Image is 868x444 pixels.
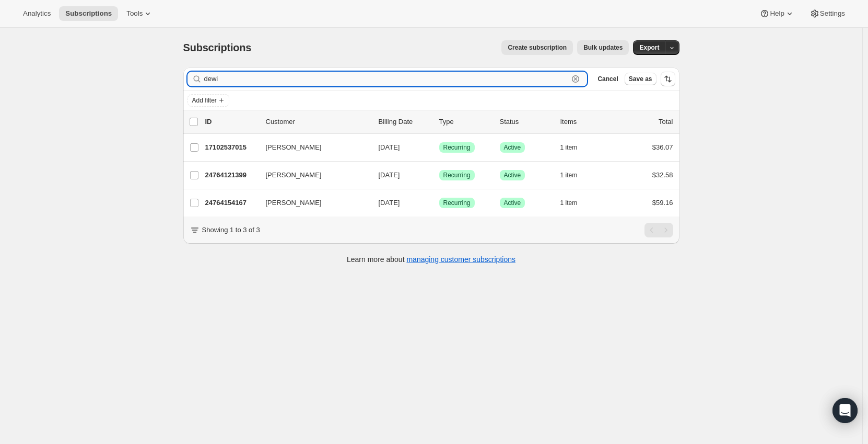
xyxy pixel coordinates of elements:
span: $36.07 [652,143,673,151]
span: Cancel [597,75,618,83]
button: Tools [120,6,159,21]
nav: Pagination [644,223,673,237]
button: 1 item [560,140,589,155]
div: 24764154167[PERSON_NAME][DATE]SuccessRecurringSuccessActive1 item$59.16 [205,196,673,210]
button: Help [753,6,801,21]
div: 24764121399[PERSON_NAME][DATE]SuccessRecurringSuccessActive1 item$32.58 [205,168,673,183]
p: Showing 1 to 3 of 3 [202,225,260,235]
button: Clear [570,74,581,84]
button: Sort the results [661,72,675,86]
span: Recurring [443,171,471,179]
button: Subscriptions [59,6,118,21]
button: Add filter [187,94,229,107]
p: Status [500,117,552,127]
span: [DATE] [379,171,400,179]
span: Recurring [443,143,471,152]
button: Create subscription [501,40,573,55]
span: Add filter [192,96,217,105]
span: $32.58 [652,171,673,179]
span: Active [504,199,521,207]
div: Open Intercom Messenger [832,398,858,423]
button: [PERSON_NAME] [260,139,364,156]
span: 1 item [560,199,578,207]
button: Save as [625,73,656,85]
span: [PERSON_NAME] [266,198,322,208]
span: Tools [126,9,143,18]
a: managing customer subscriptions [406,255,515,264]
button: Bulk updates [577,40,629,55]
button: 1 item [560,168,589,183]
button: [PERSON_NAME] [260,167,364,184]
span: Help [770,9,784,18]
span: Active [504,143,521,152]
p: Total [659,117,673,127]
span: [PERSON_NAME] [266,170,322,180]
p: 17102537015 [205,142,257,153]
span: [DATE] [379,199,400,207]
input: Filter subscribers [204,72,569,86]
span: [PERSON_NAME] [266,142,322,153]
span: Settings [820,9,845,18]
div: 17102537015[PERSON_NAME][DATE]SuccessRecurringSuccessActive1 item$36.07 [205,140,673,155]
span: Subscriptions [183,42,252,53]
span: 1 item [560,143,578,152]
span: Active [504,171,521,179]
button: Analytics [17,6,57,21]
p: 24764154167 [205,198,257,208]
button: Export [633,40,665,55]
button: 1 item [560,196,589,210]
p: Billing Date [379,117,431,127]
div: Items [560,117,613,127]
span: Export [639,43,659,52]
div: IDCustomerBilling DateTypeStatusItemsTotal [205,117,673,127]
p: ID [205,117,257,127]
span: 1 item [560,171,578,179]
p: Customer [266,117,370,127]
button: [PERSON_NAME] [260,195,364,211]
span: [DATE] [379,143,400,151]
span: Bulk updates [583,43,623,52]
div: Type [439,117,491,127]
button: Settings [803,6,851,21]
p: Learn more about [347,254,515,265]
p: 24764121399 [205,170,257,180]
span: Save as [629,75,652,83]
button: Cancel [593,73,622,85]
span: Subscriptions [65,9,112,18]
span: Create subscription [508,43,567,52]
span: $59.16 [652,199,673,207]
span: Analytics [23,9,51,18]
span: Recurring [443,199,471,207]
